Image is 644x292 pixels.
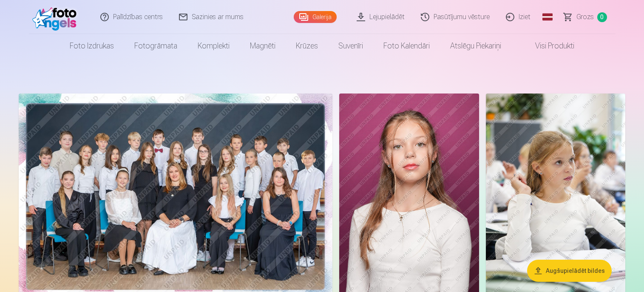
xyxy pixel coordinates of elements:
a: Atslēgu piekariņi [440,34,511,58]
a: Foto kalendāri [373,34,440,58]
img: /fa1 [32,3,81,31]
a: Magnēti [240,34,286,58]
a: Krūzes [286,34,328,58]
a: Foto izdrukas [60,34,124,58]
a: Galerija [294,11,337,23]
span: 0 [597,12,607,22]
button: Augšupielādēt bildes [527,260,612,282]
a: Fotogrāmata [124,34,187,58]
a: Komplekti [187,34,240,58]
a: Suvenīri [328,34,373,58]
a: Visi produkti [511,34,584,58]
span: Grozs [576,12,594,22]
